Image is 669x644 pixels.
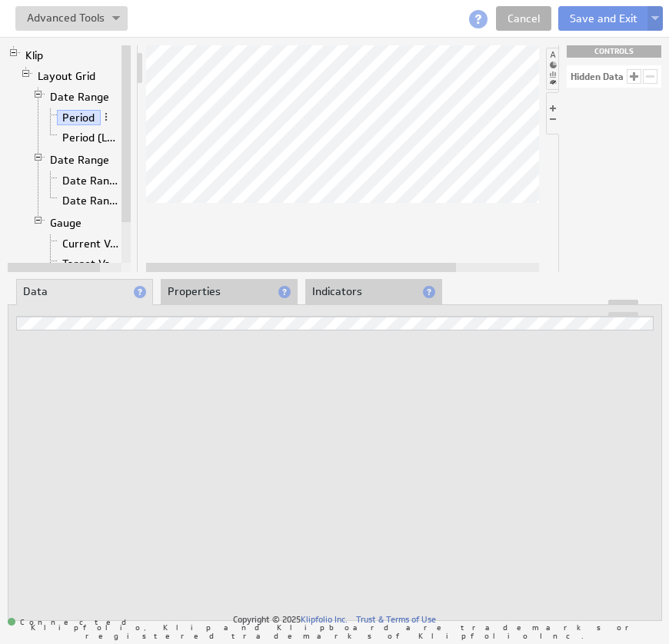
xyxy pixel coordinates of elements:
li: Hide or show the component palette [546,48,558,90]
a: Date Range [45,89,115,105]
img: button-savedrop.png [651,16,659,22]
a: Cancel [496,6,551,31]
img: button-savedrop.png [112,16,120,22]
a: Klipfolio Inc. [301,613,348,625]
a: Gauge [45,215,88,231]
a: Period [57,110,101,125]
a: Klip [20,48,49,63]
a: Current Value [57,236,128,251]
button: Save and Exit [558,6,649,31]
div: Hidden Data [571,72,624,81]
span: Connected: ID: dpnc-24 Online: true [8,618,135,627]
a: Period (Last) [57,130,128,145]
li: Data [16,279,153,305]
li: Hide or show the component controls palette [546,92,559,134]
a: Layout Grid [32,68,102,84]
li: Properties [161,279,298,305]
a: Trust & Terms of Use [356,613,436,625]
a: Date Range [45,152,115,168]
a: Date Range Labels [57,193,128,208]
span: Copyright © 2025 [233,615,348,623]
a: Date Range Values [57,173,128,188]
span: More actions [101,111,111,122]
span: Klipfolio, Klip and Klipboard are trademarks or registered trademarks of Klipfolio Inc. [8,623,661,640]
a: Target Value [57,256,128,271]
div: CONTROLS [567,45,661,58]
li: Indicators [305,279,442,305]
